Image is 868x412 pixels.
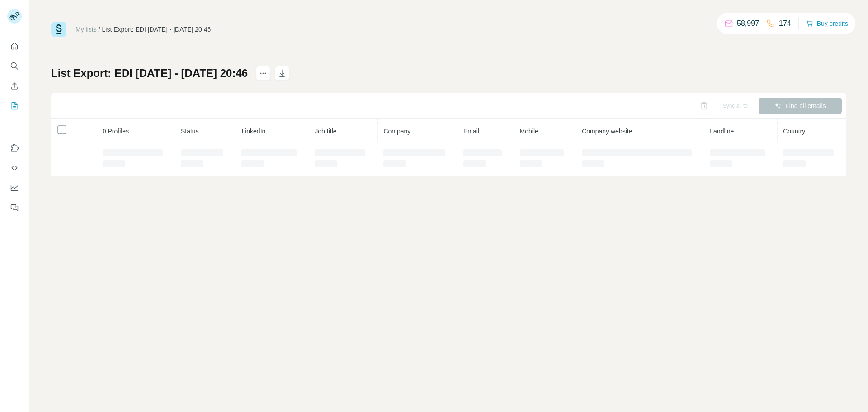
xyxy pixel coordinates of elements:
[241,128,265,135] span: LinkedIn
[783,128,805,135] span: Country
[779,18,791,29] p: 174
[256,66,270,81] button: actions
[806,17,848,30] button: Buy credits
[7,160,22,176] button: Use Surfe API
[51,66,248,81] h1: List Export: EDI [DATE] - [DATE] 20:46
[7,78,22,94] button: Enrich CSV
[315,128,336,135] span: Job title
[103,128,129,135] span: 0 Profiles
[737,18,759,29] p: 58,997
[7,199,22,216] button: Feedback
[75,26,97,33] a: My lists
[102,25,211,34] div: List Export: EDI [DATE] - [DATE] 20:46
[383,128,410,135] span: Company
[51,22,66,37] img: Surfe Logo
[7,58,22,74] button: Search
[7,180,22,196] button: Dashboard
[582,128,632,135] span: Company website
[463,128,479,135] span: Email
[181,128,199,135] span: Status
[99,25,100,34] li: /
[7,38,22,54] button: Quick start
[7,140,22,156] button: Use Surfe on LinkedIn
[520,128,538,135] span: Mobile
[710,128,734,135] span: Landline
[7,98,22,114] button: My lists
